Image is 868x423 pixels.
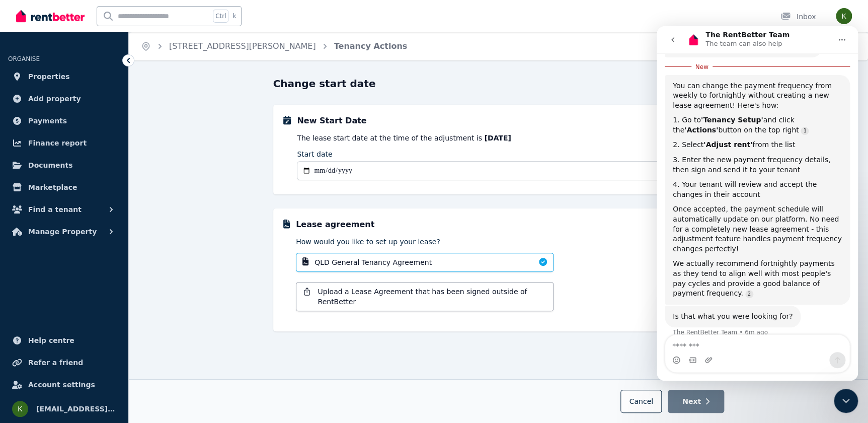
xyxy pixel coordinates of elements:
span: QLD General Tenancy Agreement [314,257,432,267]
span: Refer a friend [28,357,83,369]
a: [STREET_ADDRESS][PERSON_NAME] [169,41,316,51]
span: Account settings [28,379,95,391]
iframe: Intercom live chat [657,26,858,381]
h5: Lease agreement [296,219,374,231]
span: Add property [28,93,81,105]
h2: Change start date [273,77,376,91]
a: Documents [8,155,120,175]
button: Find a tenant [8,199,120,220]
div: Inbox [780,12,816,22]
span: Help centre [28,334,74,346]
nav: Breadcrumb [129,32,419,60]
a: Payments [8,111,120,131]
img: kaletsch@hotmail.com [12,401,28,417]
a: Tenancy Actions [334,41,408,51]
span: ORGANISE [8,55,40,62]
span: [EMAIL_ADDRESS][DOMAIN_NAME] [36,403,116,415]
span: Properties [28,70,70,83]
button: Cancel [620,390,661,413]
span: Manage Property [28,226,97,238]
a: Finance report [8,133,120,153]
p: The lease start date at the time of the adjustment is [297,133,714,143]
span: Documents [28,159,73,171]
a: Marketplace [8,177,120,197]
label: Start date [297,149,332,159]
p: How would you like to set up your lease? [296,237,714,247]
span: Upload a Lease Agreement that has been signed outside of RentBetter [318,287,547,307]
span: Payments [28,115,67,127]
h5: New Start Date [297,115,366,127]
span: Finance report [28,137,87,149]
a: Add property [8,89,120,109]
a: Account settings [8,375,120,395]
span: Cancel [629,397,653,405]
button: Manage Property [8,222,120,242]
span: k [232,12,236,20]
a: Refer a friend [8,352,120,373]
iframe: Intercom live chat [834,389,858,413]
span: Next [682,396,701,406]
b: [DATE] [484,134,511,142]
span: Ctrl [213,10,228,23]
button: Next [668,390,724,413]
span: Find a tenant [28,203,82,216]
a: Help centre [8,330,120,350]
a: Properties [8,66,120,87]
img: RentBetter [16,9,85,24]
img: kaletsch@hotmail.com [836,8,852,24]
span: Marketplace [28,181,77,193]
